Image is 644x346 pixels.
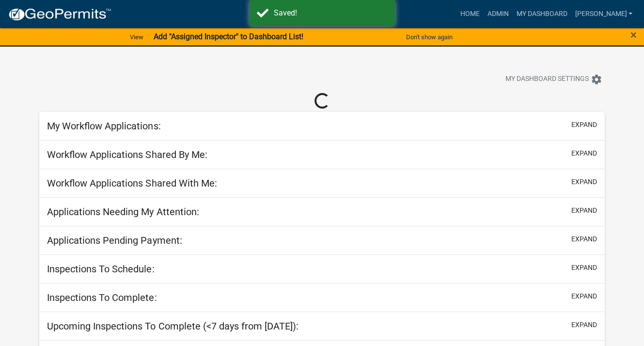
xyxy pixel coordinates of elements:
[512,5,571,23] a: My Dashboard
[126,29,147,45] a: View
[505,74,589,85] span: My Dashboard Settings
[571,148,597,158] button: expand
[571,177,597,187] button: expand
[571,5,636,23] a: [PERSON_NAME]
[47,263,154,275] h5: Inspections To Schedule:
[591,74,602,85] i: settings
[571,120,597,130] button: expand
[47,320,298,332] h5: Upcoming Inspections To Complete (<7 days from [DATE]):
[630,29,637,41] button: Close
[571,320,597,330] button: expand
[47,120,160,132] h5: My Workflow Applications:
[153,32,303,41] strong: Add "Assigned Inspector" to Dashboard List!
[456,5,483,23] a: Home
[402,29,456,45] button: Don't show again
[47,235,182,246] h5: Applications Pending Payment:
[483,5,512,23] a: Admin
[498,70,610,89] button: My Dashboard Settingssettings
[571,205,597,216] button: expand
[571,263,597,273] button: expand
[630,28,637,42] span: ×
[571,291,597,301] button: expand
[274,7,388,19] div: Saved!
[47,292,157,303] h5: Inspections To Complete:
[47,149,207,160] h5: Workflow Applications Shared By Me:
[47,206,199,218] h5: Applications Needing My Attention:
[47,177,217,189] h5: Workflow Applications Shared With Me:
[571,234,597,244] button: expand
